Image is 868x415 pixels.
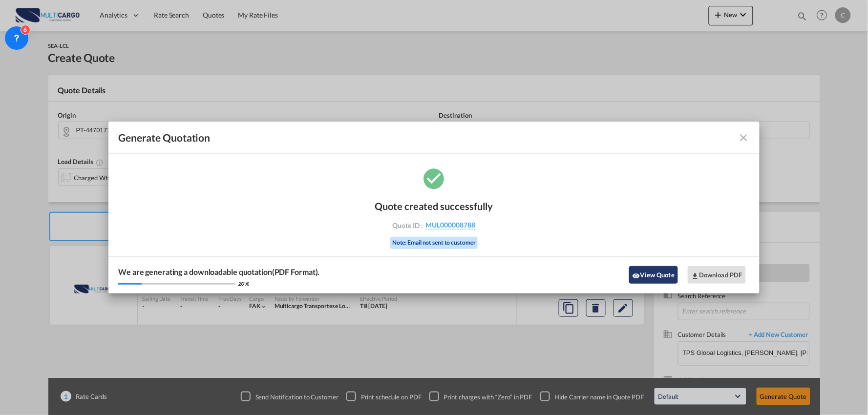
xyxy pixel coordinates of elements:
[426,221,476,229] span: MUL000008788
[375,200,493,212] div: Quote created successfully
[108,122,760,293] md-dialog: Generate Quotation Quote ...
[238,280,249,287] div: 20 %
[422,166,446,190] md-icon: icon-checkbox-marked-circle
[633,272,640,280] md-icon: icon-eye
[378,221,491,229] div: Quote ID :
[118,267,320,277] div: We are generating a downloadable quotation(PDF Format).
[629,266,678,284] button: icon-eyeView Quote
[118,131,210,144] span: Generate Quotation
[691,272,699,280] md-icon: icon-download
[390,237,478,249] div: Note: Email not sent to customer
[738,132,750,144] md-icon: icon-close fg-AAA8AD cursor m-0
[688,266,746,284] button: Download PDF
